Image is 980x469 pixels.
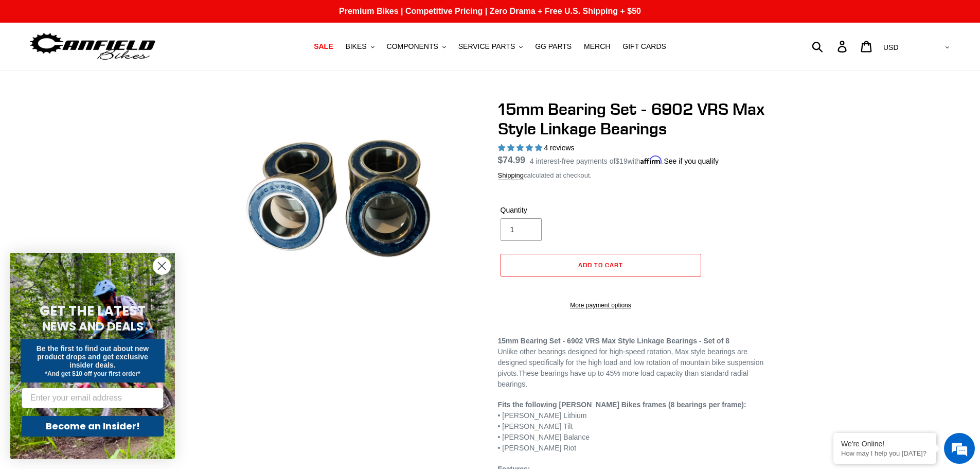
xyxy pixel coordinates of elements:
[340,40,379,54] button: BIKES
[841,440,929,448] div: We're Online!
[544,144,574,152] span: 4 reviews
[530,153,719,167] p: 4 interest-free payments of with .
[498,155,526,165] span: $74.99
[817,35,844,58] input: Search
[498,144,544,152] span: 5.00 stars
[622,42,666,51] span: GIFT CARDS
[382,40,451,54] button: COMPONENTS
[664,157,719,165] a: See if you qualify - Learn more about Affirm Financing (opens in modal)
[498,171,524,180] a: Shipping
[498,99,771,139] h1: 15mm Bearing Set - 6902 VRS Max Style Linkage Bearings
[535,42,572,51] span: GG PARTS
[345,42,366,51] span: BIKES
[42,318,144,335] span: NEWS AND DEALS
[453,40,528,54] button: SERVICE PARTS
[841,449,929,457] p: How may I help you today?
[615,157,627,165] span: $19
[22,416,164,437] button: Become an Insider!
[309,40,338,54] a: SALE
[387,42,438,51] span: COMPONENTS
[617,40,671,54] a: GIFT CARDS
[498,369,749,388] span: These bearings have up to 45% more load capacity than standard radial bearings.
[498,337,730,345] strong: 15mm Bearing Set - 6902 VRS Max Style Linkage Bearings - Set of 8
[584,42,610,51] span: MERCH
[45,370,140,377] span: *And get $10 off your first order*
[314,42,333,51] span: SALE
[578,261,623,269] span: Add to cart
[22,388,164,408] input: Enter your email address
[153,257,171,275] button: Close dialog
[458,42,515,51] span: SERVICE PARTS
[501,254,701,276] button: Add to cart
[498,170,771,181] div: calculated at checkout.
[579,40,615,54] a: MERCH
[501,205,598,216] label: Quantity
[530,40,577,54] a: GG PARTS
[498,336,771,390] p: Unlike other bearings designed for high-speed rotation, Max style bearings are designed specifica...
[501,301,701,310] a: More payment options
[498,401,746,452] span: • [PERSON_NAME] Lithium • [PERSON_NAME] Tilt • [PERSON_NAME] Balance • [PERSON_NAME] Riot
[28,30,157,63] img: Canfield Bikes
[40,302,146,320] span: GET THE LATEST
[498,401,746,409] strong: Fits the following [PERSON_NAME] Bikes frames (8 bearings per frame):
[640,155,662,164] span: Affirm
[37,344,149,369] span: Be the first to find out about new product drops and get exclusive insider deals.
